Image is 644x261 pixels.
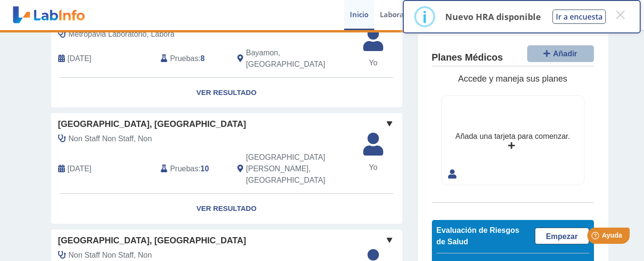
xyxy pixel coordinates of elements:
span: Yo [358,57,389,69]
span: Non Staff Non Staff, Non [69,133,152,145]
a: Empezar [535,228,589,244]
button: Añadir [527,45,594,62]
div: i [422,8,427,25]
button: Ir a encuesta [552,10,606,24]
a: Ver Resultado [51,194,402,224]
div: : [153,47,230,70]
span: Bayamon, PR [246,47,351,70]
span: Non Staff Non Staff, Non [69,250,152,261]
p: Nuevo HRA disponible [445,11,541,22]
span: 2025-09-25 [68,53,92,64]
span: [GEOGRAPHIC_DATA], [GEOGRAPHIC_DATA] [58,234,246,247]
span: [GEOGRAPHIC_DATA], [GEOGRAPHIC_DATA] [58,118,246,131]
span: Evaluación de Riesgos de Salud [437,226,520,246]
div: Añada una tarjeta para comenzar. [455,131,570,142]
span: San Juan, PR [246,152,351,186]
button: Close this dialog [612,6,629,23]
span: Pruebas [170,53,198,64]
span: Empezar [546,232,578,240]
span: 2025-04-08 [68,163,92,175]
span: Añadir [553,50,577,58]
iframe: Help widget launcher [559,224,634,251]
span: Accede y maneja sus planes [458,74,567,84]
h4: Planes Médicos [432,52,503,63]
b: 8 [201,54,205,63]
b: 10 [201,165,209,173]
span: Metropavia Laboratorio, Labora [69,29,175,40]
div: : [153,152,230,186]
span: Yo [358,162,389,173]
span: Pruebas [170,163,198,175]
a: Ver Resultado [51,78,402,108]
